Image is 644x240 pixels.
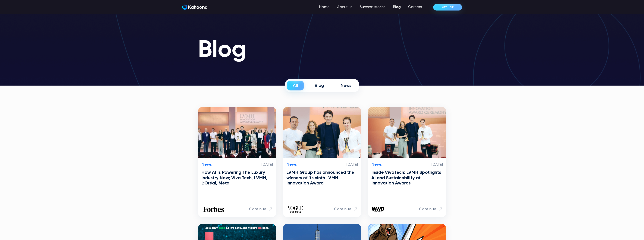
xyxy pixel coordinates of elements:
[315,83,324,88] div: Blog
[419,207,436,212] p: Continue
[433,4,462,11] a: Let’s Talk!
[315,3,333,11] a: Home
[283,107,361,217] a: News[DATE]LVMH Group has announced the winners of its ninth LVMH Innovation AwardContinue
[341,83,351,88] div: News
[198,38,446,63] h1: Blog
[356,3,389,11] a: Success stories
[371,162,382,167] p: News
[404,3,426,11] a: Careers
[249,207,266,212] p: Continue
[182,5,207,10] a: home
[262,163,273,167] p: [DATE]
[201,162,212,167] p: News
[432,163,443,167] p: [DATE]
[293,83,298,88] div: All
[286,170,358,186] h3: LVMH Group has announced the winners of its ninth LVMH Innovation Award
[347,163,358,167] p: [DATE]
[334,207,351,212] p: Continue
[333,3,356,11] a: About us
[198,107,276,217] a: News[DATE]How AI Is Powering The Luxury Industry Now; Viva Tech, LVMH, L’Oréal, MetaContinue
[389,3,404,11] a: Blog
[182,5,207,10] img: Kahoona logo white
[201,170,273,186] h3: How AI Is Powering The Luxury Industry Now; Viva Tech, LVMH, L’Oréal, Meta
[286,162,297,167] p: News
[371,170,443,186] h3: Inside VivaTech: LVMH Spotlights AI and Sustainability at Innovation Awards
[441,4,454,10] div: Let’s Talk!
[368,107,446,217] a: News[DATE]Inside VivaTech: LVMH Spotlights AI and Sustainability at Innovation AwardsContinue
